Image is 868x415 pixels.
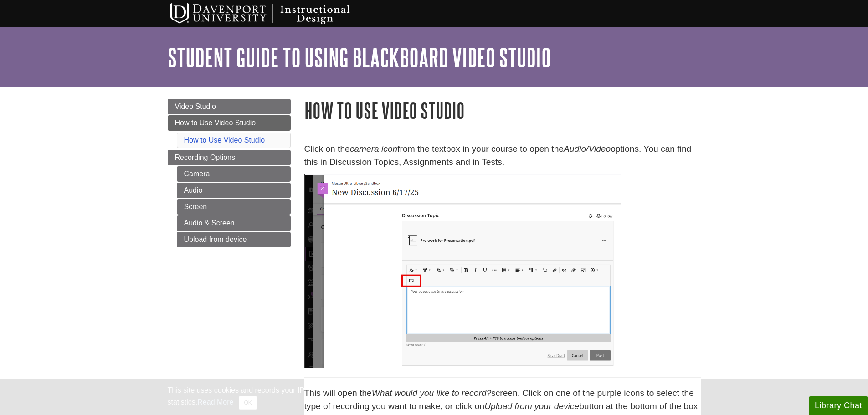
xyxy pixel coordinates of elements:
img: discussion topic [304,174,621,368]
a: Video Studio [168,99,291,114]
h1: How to Use Video Studio [304,99,701,122]
a: Recording Options [168,150,291,165]
a: Audio & Screen [177,215,291,231]
a: Student Guide to Using Blackboard Video Studio [168,43,551,72]
span: How to Use Video Studio [175,119,256,127]
a: Upload from device [177,232,291,247]
em: Upload from your device [484,401,579,411]
a: How to Use Video Studio [168,115,291,131]
em: Audio/Video [564,144,611,154]
p: Click on the from the textbox in your course to open the options. You can find this in Discussion... [304,143,701,169]
em: What would you like to record? [372,388,491,398]
button: Library Chat [809,396,868,415]
img: Davenport University Instructional Design [163,2,382,25]
a: How to Use Video Studio [184,136,265,144]
a: Camera [177,166,291,182]
div: This site uses cookies and records your IP address for usage statistics. Additionally, we use Goo... [168,385,701,410]
span: Recording Options [175,154,236,161]
a: Screen [177,199,291,215]
em: camera icon [350,144,398,154]
a: Audio [177,183,291,198]
span: Video Studio [175,102,216,110]
a: Read More [197,398,233,406]
button: Close [239,396,257,410]
div: Guide Page Menu [168,99,291,247]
